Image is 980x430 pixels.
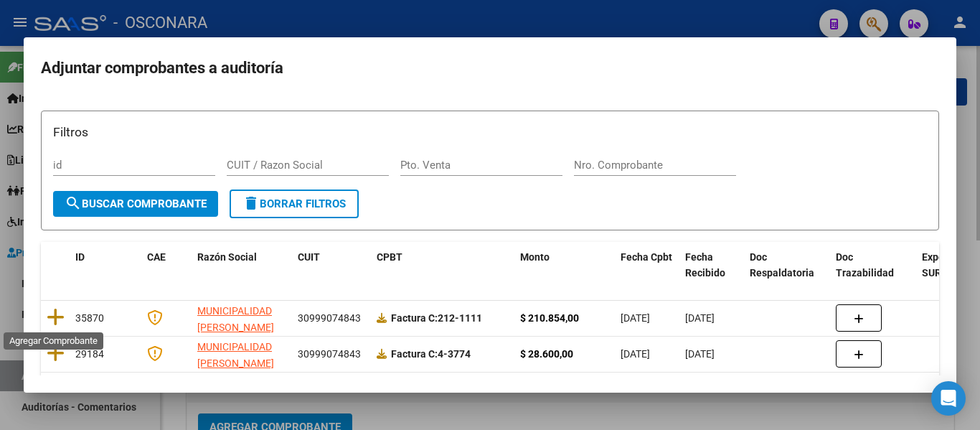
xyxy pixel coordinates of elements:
datatable-header-cell: Monto [514,242,615,289]
span: Factura C: [391,312,438,324]
datatable-header-cell: Fecha Recibido [679,242,744,289]
span: [DATE] [621,312,650,324]
strong: 4-3774 [391,348,471,360]
span: Doc Trazabilidad [836,251,894,279]
span: Fecha Cpbt [621,251,672,263]
span: Borrar Filtros [242,197,346,210]
span: CAE [147,251,166,263]
span: CPBT [377,251,402,263]
span: Factura C: [391,348,438,360]
strong: $ 210.854,00 [520,312,579,324]
span: MUNICIPALIDAD [PERSON_NAME][GEOGRAPHIC_DATA] [197,341,294,385]
span: MUNICIPALIDAD [PERSON_NAME][GEOGRAPHIC_DATA] [197,305,294,350]
strong: $ 28.600,00 [520,348,573,360]
span: CUIT [298,251,320,263]
mat-icon: delete [242,195,260,212]
span: Doc Respaldatoria [750,251,814,279]
datatable-header-cell: Doc Trazabilidad [830,242,916,289]
span: 29184 [75,348,104,360]
mat-icon: search [65,195,82,212]
span: 30999074843 [298,312,361,324]
button: Borrar Filtros [230,190,359,218]
datatable-header-cell: Razón Social [192,242,292,289]
span: [DATE] [685,348,715,360]
div: Open Intercom Messenger [931,381,966,416]
span: Monto [520,251,550,263]
span: [DATE] [685,312,715,324]
button: Buscar Comprobante [53,191,218,217]
datatable-header-cell: ID [70,242,141,289]
datatable-header-cell: CUIT [292,242,371,289]
span: Fecha Recibido [685,251,725,279]
strong: 212-1111 [391,312,482,324]
datatable-header-cell: CPBT [371,242,514,289]
span: Razón Social [197,251,257,263]
span: [DATE] [621,348,650,360]
datatable-header-cell: Fecha Cpbt [615,242,679,289]
span: 35870 [75,312,104,324]
datatable-header-cell: CAE [141,242,192,289]
h3: Filtros [53,123,927,141]
span: Buscar Comprobante [65,197,207,210]
datatable-header-cell: Doc Respaldatoria [744,242,830,289]
span: 30999074843 [298,348,361,360]
span: ID [75,251,85,263]
h2: Adjuntar comprobantes a auditoría [41,55,939,82]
